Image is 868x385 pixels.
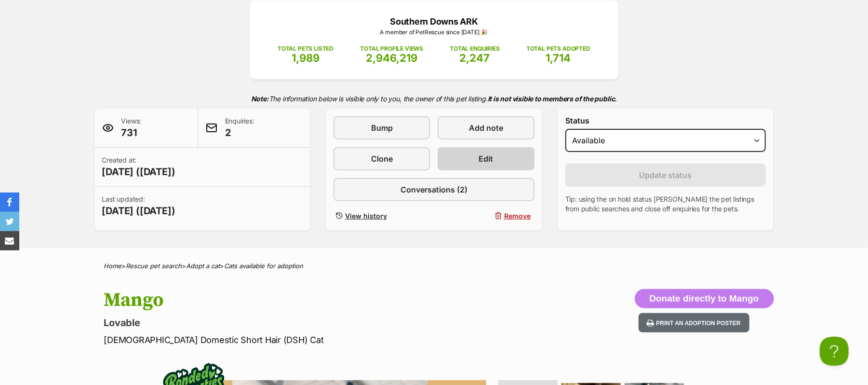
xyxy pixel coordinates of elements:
a: Conversations (2) [334,178,534,201]
span: Clone [371,153,393,165]
div: > > > [80,262,788,270]
p: TOTAL PETS ADOPTED [526,44,590,53]
a: Bump [334,116,430,139]
p: Last updated: [102,194,175,218]
span: Remove [504,211,531,221]
p: TOTAL PROFILE VIEWS [360,44,423,53]
span: 2,946,219 [366,52,417,64]
button: Remove [438,209,534,223]
a: Cats available for adoption [225,262,304,270]
span: 2 [225,126,254,139]
label: Status [565,116,766,125]
a: Adopt a cat [187,262,220,270]
button: Update status [565,164,766,187]
p: TOTAL ENQUIRIES [450,44,499,53]
span: [DATE] ([DATE]) [102,204,175,218]
p: A member of PetRescue since [DATE] 🎉 [265,28,604,37]
strong: It is not visible to members of the public. [488,95,617,103]
a: Clone [334,147,430,170]
p: Southern Downs ARK [265,15,604,28]
p: TOTAL PETS LISTED [278,44,334,53]
p: Tip: using the on hold status [PERSON_NAME] the pet listings from public searches and close off e... [565,194,766,214]
span: Conversations (2) [401,184,467,195]
a: Add note [438,116,534,139]
span: View history [345,211,387,221]
span: 1,714 [546,52,571,64]
span: Update status [640,169,692,181]
strong: Note: [251,95,269,103]
button: Print an adoption poster [639,313,749,333]
span: 1,989 [292,52,320,64]
button: Donate directly to Mango [635,289,774,308]
p: [DEMOGRAPHIC_DATA] Domestic Short Hair (DSH) Cat [104,333,512,346]
a: Home [104,262,122,270]
span: Edit [479,153,494,165]
span: 731 [121,126,142,139]
span: 2,247 [460,52,490,64]
span: Bump [371,122,393,134]
a: Rescue pet search [126,262,182,270]
p: Lovable [104,316,512,330]
span: [DATE] ([DATE]) [102,165,175,179]
h1: Mango [104,289,512,311]
span: Add note [469,122,503,134]
a: Edit [438,147,534,170]
p: Enquiries: [225,116,254,139]
a: View history [334,209,430,223]
p: The information below is visible only to you, the owner of this pet listing. [94,89,774,109]
p: Views: [121,116,142,139]
iframe: Help Scout Beacon - Open [820,337,849,366]
p: Created at: [102,155,175,179]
